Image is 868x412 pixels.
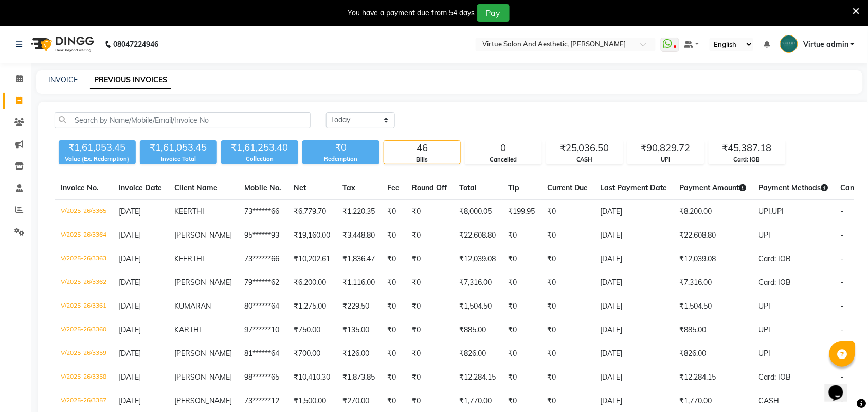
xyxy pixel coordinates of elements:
[841,230,844,240] span: -
[302,155,379,164] div: Redemption
[221,140,298,155] div: ₹1,61,253.40
[759,278,791,287] span: Card: IOB
[287,366,336,389] td: ₹10,410.30
[502,342,541,366] td: ₹0
[628,141,704,155] div: ₹90,829.72
[55,318,113,342] td: V/2025-26/3360
[406,224,453,247] td: ₹0
[381,224,406,247] td: ₹0
[174,183,218,192] span: Client Name
[709,155,785,164] div: Card: IOB
[336,271,381,295] td: ₹1,116.00
[336,342,381,366] td: ₹126.00
[381,318,406,342] td: ₹0
[336,318,381,342] td: ₹135.00
[841,325,844,334] span: -
[541,318,594,342] td: ₹0
[302,140,379,155] div: ₹0
[502,295,541,318] td: ₹0
[406,366,453,389] td: ₹0
[381,247,406,271] td: ₹0
[119,349,141,358] span: [DATE]
[381,295,406,318] td: ₹0
[841,254,844,263] span: -
[594,247,674,271] td: [DATE]
[287,318,336,342] td: ₹750.00
[48,75,78,84] a: INVOICE
[174,207,204,216] span: KEERTHI
[674,224,753,247] td: ₹22,608.80
[780,35,798,53] img: Virtue admin
[119,325,141,334] span: [DATE]
[601,183,667,192] span: Last Payment Date
[674,366,753,389] td: ₹12,284.15
[594,224,674,247] td: [DATE]
[759,301,771,311] span: UPI
[594,318,674,342] td: [DATE]
[502,224,541,247] td: ₹0
[541,247,594,271] td: ₹0
[674,271,753,295] td: ₹7,316.00
[547,183,588,192] span: Current Due
[336,200,381,224] td: ₹1,220.35
[55,366,113,389] td: V/2025-26/3358
[406,200,453,224] td: ₹0
[502,200,541,224] td: ₹199.95
[119,396,141,405] span: [DATE]
[119,230,141,240] span: [DATE]
[406,271,453,295] td: ₹0
[336,224,381,247] td: ₹3,448.80
[759,396,780,405] span: CASH
[453,247,502,271] td: ₹12,039.08
[541,295,594,318] td: ₹0
[759,230,771,240] span: UPI
[803,39,848,50] span: Virtue admin
[348,8,475,19] div: You have a payment due from 54 days
[628,155,704,164] div: UPI
[55,271,113,295] td: V/2025-26/3362
[594,295,674,318] td: [DATE]
[174,396,232,405] span: [PERSON_NAME]
[140,140,217,155] div: ₹1,61,053.45
[674,342,753,366] td: ₹826.00
[412,183,447,192] span: Round Off
[140,155,217,164] div: Invoice Total
[287,200,336,224] td: ₹6,779.70
[221,155,298,164] div: Collection
[26,30,97,59] img: logo
[336,247,381,271] td: ₹1,836.47
[406,318,453,342] td: ₹0
[502,271,541,295] td: ₹0
[541,366,594,389] td: ₹0
[674,247,753,271] td: ₹12,039.08
[541,342,594,366] td: ₹0
[508,183,519,192] span: Tip
[406,295,453,318] td: ₹0
[336,366,381,389] td: ₹1,873.85
[59,140,136,155] div: ₹1,61,053.45
[287,247,336,271] td: ₹10,202.61
[55,200,113,224] td: V/2025-26/3365
[119,254,141,263] span: [DATE]
[381,271,406,295] td: ₹0
[453,200,502,224] td: ₹8,000.05
[453,318,502,342] td: ₹885.00
[541,271,594,295] td: ₹0
[59,155,136,164] div: Value (Ex. Redemption)
[594,342,674,366] td: [DATE]
[541,224,594,247] td: ₹0
[841,278,844,287] span: -
[119,207,141,216] span: [DATE]
[594,366,674,389] td: [DATE]
[772,207,784,216] span: UPI
[759,372,791,382] span: Card: IOB
[381,366,406,389] td: ₹0
[459,183,477,192] span: Total
[294,183,306,192] span: Net
[287,224,336,247] td: ₹19,160.00
[594,200,674,224] td: [DATE]
[174,230,232,240] span: [PERSON_NAME]
[453,366,502,389] td: ₹12,284.15
[841,301,844,311] span: -
[119,301,141,311] span: [DATE]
